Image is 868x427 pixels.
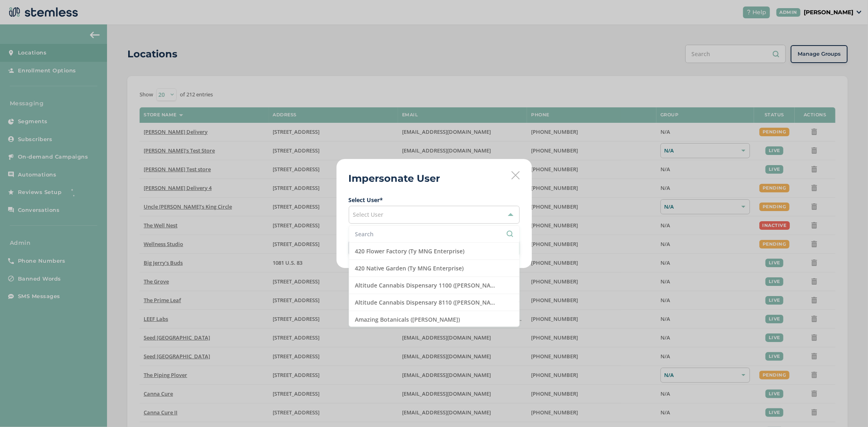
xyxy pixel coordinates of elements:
span: Select User [353,211,384,218]
li: Altitude Cannabis Dispensary 1100 ([PERSON_NAME]) [349,277,519,294]
h2: Impersonate User [349,171,440,186]
li: 420 Flower Factory (Ty MNG Enterprise) [349,243,519,260]
li: Amazing Botanicals ([PERSON_NAME]) [349,311,519,328]
li: Altitude Cannabis Dispensary 8110 ([PERSON_NAME]) [349,294,519,311]
label: Select User [349,196,520,204]
iframe: Chat Widget [827,388,868,427]
input: Search [355,230,513,238]
li: 420 Native Garden (Ty MNG Enterprise) [349,260,519,277]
